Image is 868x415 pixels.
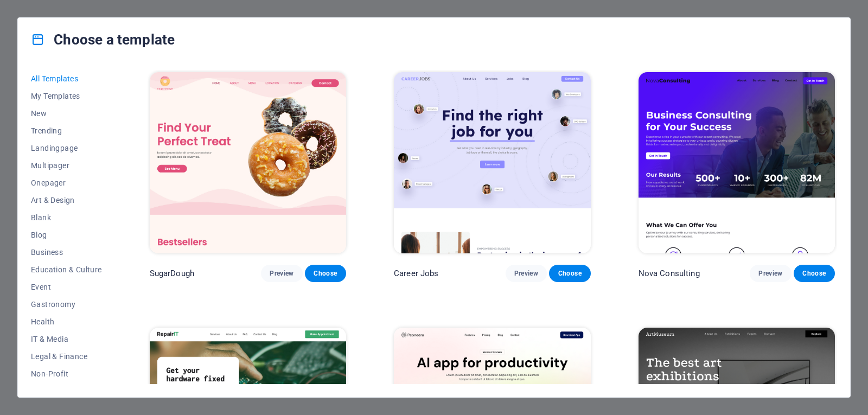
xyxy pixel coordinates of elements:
[31,105,102,122] button: New
[639,72,835,253] img: Nova Consulting
[31,144,102,152] span: Landingpage
[31,369,102,378] span: Non-Profit
[31,92,102,100] span: My Templates
[31,265,102,274] span: Education & Culture
[31,382,102,400] button: Performance
[394,268,439,279] p: Career Jobs
[31,283,102,291] span: Event
[31,139,102,157] button: Landingpage
[31,348,102,365] button: Legal & Finance
[31,196,102,205] span: Art & Design
[31,70,102,87] button: All Templates
[31,300,102,309] span: Gastronomy
[314,269,337,278] span: Choose
[758,269,782,278] span: Preview
[31,209,102,226] button: Blank
[639,268,700,279] p: Nova Consulting
[31,278,102,296] button: Event
[31,122,102,139] button: Trending
[31,31,175,48] h4: Choose a template
[394,72,590,253] img: Career Jobs
[558,269,582,278] span: Choose
[270,269,293,278] span: Preview
[150,72,346,253] img: SugarDough
[31,231,102,239] span: Blog
[31,244,102,261] button: Business
[514,269,538,278] span: Preview
[31,126,102,135] span: Trending
[31,178,102,187] span: Onepager
[31,317,102,326] span: Health
[506,265,547,282] button: Preview
[31,157,102,174] button: Multipager
[31,365,102,382] button: Non-Profit
[31,213,102,222] span: Blank
[31,191,102,209] button: Art & Design
[31,248,102,257] span: Business
[261,265,302,282] button: Preview
[31,87,102,105] button: My Templates
[31,109,102,118] span: New
[31,261,102,278] button: Education & Culture
[750,265,791,282] button: Preview
[794,265,835,282] button: Choose
[305,265,346,282] button: Choose
[31,74,102,83] span: All Templates
[31,296,102,313] button: Gastronomy
[31,226,102,244] button: Blog
[150,268,194,279] p: SugarDough
[31,330,102,348] button: IT & Media
[31,335,102,343] span: IT & Media
[31,352,102,361] span: Legal & Finance
[31,174,102,191] button: Onepager
[802,269,826,278] span: Choose
[31,161,102,170] span: Multipager
[549,265,590,282] button: Choose
[31,313,102,330] button: Health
